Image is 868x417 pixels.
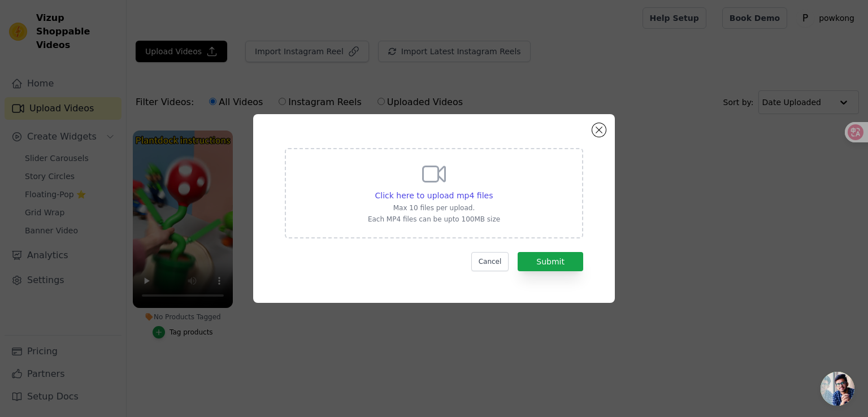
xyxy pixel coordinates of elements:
button: Close modal [592,123,606,137]
button: Cancel [471,252,509,271]
p: Each MP4 files can be upto 100MB size [368,215,500,224]
a: 开放式聊天 [821,372,854,406]
span: Click here to upload mp4 files [375,191,493,200]
button: Submit [518,252,583,271]
p: Max 10 files per upload. [368,203,500,212]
